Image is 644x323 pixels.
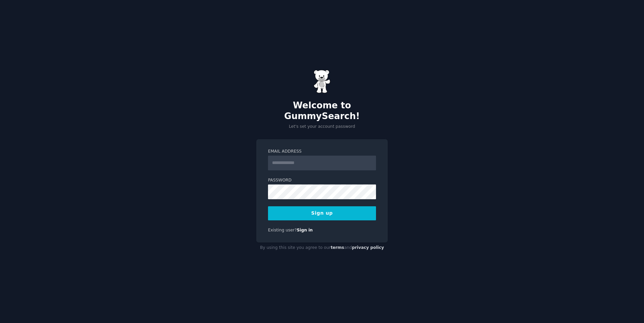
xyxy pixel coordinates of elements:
label: Password [268,177,376,183]
label: Email Address [268,149,376,155]
a: privacy policy [352,245,384,250]
img: Gummy Bear [314,70,330,93]
p: Let's set your account password [256,124,388,130]
div: By using this site you agree to our and [256,243,388,253]
a: terms [331,245,344,250]
button: Sign up [268,206,376,220]
a: Sign in [297,228,313,232]
h2: Welcome to GummySearch! [256,100,388,121]
span: Existing user? [268,228,297,232]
